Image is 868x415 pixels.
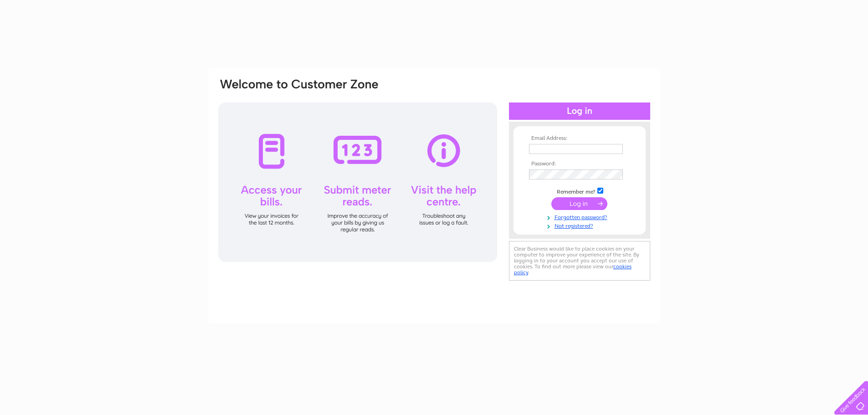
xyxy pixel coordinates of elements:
a: Not registered? [529,221,632,230]
a: Forgotten password? [529,212,632,221]
td: Remember me? [527,186,632,195]
div: Clear Business would like to place cookies on your computer to improve your experience of the sit... [509,241,650,281]
input: Submit [551,197,607,210]
th: Password: [527,161,632,167]
a: cookies policy [514,263,632,276]
th: Email Address: [527,135,632,142]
